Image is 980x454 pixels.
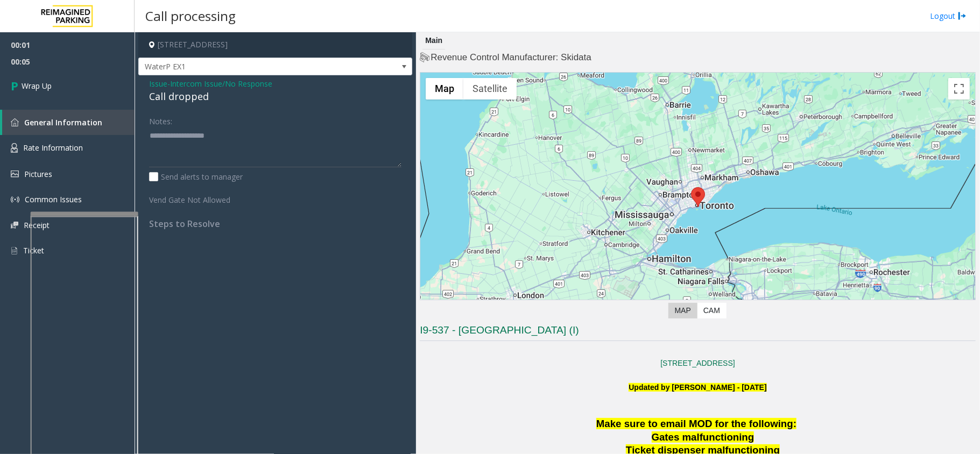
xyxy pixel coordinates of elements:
img: 'icon' [11,246,18,256]
span: Issue [149,78,167,89]
img: logout [958,10,967,22]
div: Call dropped [149,89,401,104]
img: 'icon' [11,143,18,153]
a: Logout [930,10,967,22]
img: 'icon' [11,118,19,126]
span: Common Issues [25,194,82,204]
div: Main [422,32,445,49]
img: 'icon' [11,195,19,204]
label: Map [668,303,697,318]
a: General Information [2,110,135,135]
span: Make sure to email MOD for the following: [596,418,796,429]
span: Intercom Issue/No Response [170,78,272,89]
span: General Information [24,117,102,127]
h4: Steps to Resolve [149,219,401,229]
span: - [167,79,272,89]
h4: Revenue Control Manufacturer: Skidata [420,51,976,64]
button: Show satellite imagery [463,78,517,100]
h3: Call processing [140,3,241,29]
img: 'icon' [11,171,19,178]
span: Wrap Up [22,80,52,91]
b: Updated by [PERSON_NAME] - [DATE] [629,383,766,392]
span: WaterP EX1 [139,58,357,75]
div: 10 Bay Street, Toronto, ON [691,187,705,207]
label: Notes: [149,112,172,127]
span: Rate Information [23,143,83,153]
h3: I9-537 - [GEOGRAPHIC_DATA] (I) [420,323,976,341]
label: Send alerts to manager [149,171,243,182]
label: CAM [697,303,727,318]
a: [STREET_ADDRESS] [660,359,735,367]
img: 'icon' [11,222,18,229]
span: Gates malfunctioning [652,431,755,443]
h4: [STREET_ADDRESS] [138,32,412,58]
span: Pictures [24,169,52,179]
span: Ticket [23,245,44,256]
span: Receipt [24,220,50,230]
button: Show street map [426,78,463,100]
label: Vend Gate Not Allowed [146,190,254,205]
button: Toggle fullscreen view [948,78,970,100]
